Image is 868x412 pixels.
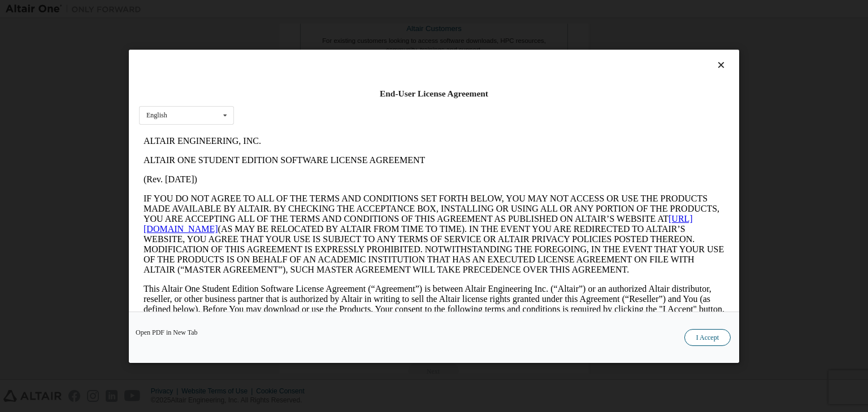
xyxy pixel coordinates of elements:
[5,5,585,15] p: ALTAIR ENGINEERING, INC.
[5,62,585,143] p: IF YOU DO NOT AGREE TO ALL OF THE TERMS AND CONDITIONS SET FORTH BELOW, YOU MAY NOT ACCESS OR USE...
[5,152,585,193] p: This Altair One Student Edition Software License Agreement (“Agreement”) is between Altair Engine...
[684,329,731,346] button: I Accept
[5,82,554,102] a: [URL][DOMAIN_NAME]
[136,329,198,336] a: Open PDF in New Tab
[5,24,585,34] p: ALTAIR ONE STUDENT EDITION SOFTWARE LICENSE AGREEMENT
[146,112,167,119] div: English
[139,88,729,99] div: End-User License Agreement
[5,43,585,53] p: (Rev. [DATE])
